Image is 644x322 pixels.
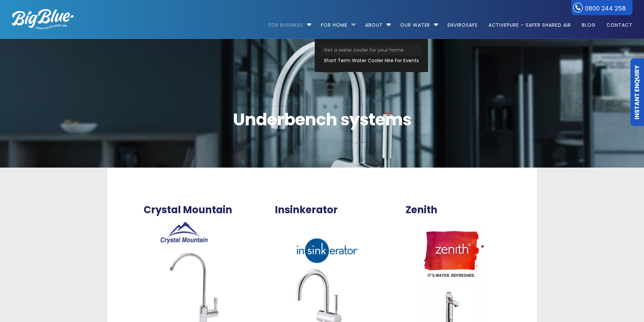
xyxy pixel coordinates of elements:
span: Crystal Mountain [144,204,232,216]
span: Underbench systems [65,111,580,128]
iframe: Chatbot [599,277,635,313]
a: Instant Enquiry [630,58,644,126]
a: Get a water cooler for your home [321,45,422,55]
span: Zenith [406,204,437,216]
img: logo [12,9,74,29]
span: Insinkerator [275,204,338,216]
a: Short Term Water Cooler Hire For Events [321,55,422,66]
